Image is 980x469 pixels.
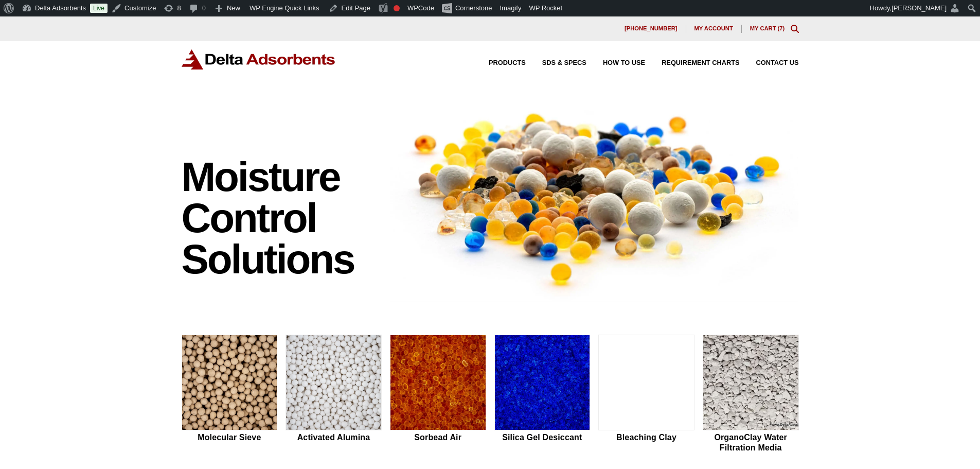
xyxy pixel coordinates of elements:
h2: Sorbead Air [390,432,486,442]
a: Requirement Charts [645,60,739,66]
span: My account [694,26,733,31]
h2: Molecular Sieve [182,432,278,442]
a: Activated Alumina [286,335,382,454]
span: How to Use [603,60,645,66]
a: OrganoClay Water Filtration Media [703,335,799,454]
a: Products [472,60,526,66]
span: 7 [779,25,782,31]
span: [PERSON_NAME] [892,4,947,12]
a: Molecular Sieve [182,335,278,454]
div: Focus keyphrase not set [394,5,400,11]
img: Image [390,94,799,302]
h2: Activated Alumina [286,432,382,442]
span: [PHONE_NUMBER] [625,26,678,31]
a: Sorbead Air [390,335,486,454]
span: Requirement Charts [662,60,739,66]
h2: Bleaching Clay [598,432,694,442]
h1: Moisture Control Solutions [182,157,380,280]
a: My Cart (7) [750,25,785,31]
h2: Silica Gel Desiccant [494,432,591,442]
a: SDS & SPECS [526,60,586,66]
a: How to Use [586,60,645,66]
a: [PHONE_NUMBER] [616,25,686,33]
a: My account [686,25,742,33]
span: SDS & SPECS [542,60,586,66]
div: Toggle Modal Content [791,25,799,33]
span: Contact Us [756,60,799,66]
img: Delta Adsorbents [182,49,336,70]
a: Bleaching Clay [598,335,694,454]
span: Products [489,60,526,66]
h2: OrganoClay Water Filtration Media [703,432,799,452]
a: Contact Us [740,60,799,66]
a: Live [90,4,108,13]
a: Silica Gel Desiccant [494,335,591,454]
